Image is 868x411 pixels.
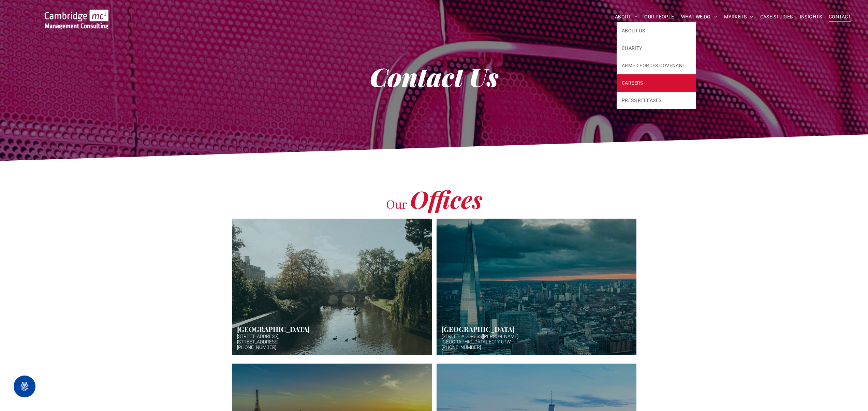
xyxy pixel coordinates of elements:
[612,12,641,22] a: ABOUT
[617,40,696,57] a: CHARITY
[622,97,662,104] span: PRESS RELEASES
[796,12,825,22] a: INSIGHTS
[410,183,482,215] span: Offices
[825,12,854,22] a: CONTACT
[437,219,636,355] a: Aerial photo of Tower Bridge, London. Thames snakes into distance. Hazy background.
[617,22,696,40] a: ABOUT US
[757,12,796,22] a: CASE STUDIES
[370,59,463,93] strong: Contact
[45,11,108,18] a: Your Business Transformed | Cambridge Management Consulting
[622,45,642,52] span: CHARITY
[678,12,721,22] a: WHAT WE DO
[386,196,407,212] span: Our
[622,27,645,34] span: ABOUT US
[617,74,696,92] a: CAREERS
[232,219,432,355] a: Hazy afternoon photo of river and bridge in Cambridge. Punt boat in middle-distance. Trees either...
[617,57,696,74] a: ARMED FORCES COVENANT
[615,12,638,22] span: ABOUT
[641,12,677,22] a: OUR PEOPLE
[622,79,643,87] span: CAREERS
[721,12,756,22] a: MARKETS
[469,59,498,93] strong: Us
[45,10,108,29] img: Go to Homepage
[622,62,686,69] span: ARMED FORCES COVENANT
[617,92,696,109] a: PRESS RELEASES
